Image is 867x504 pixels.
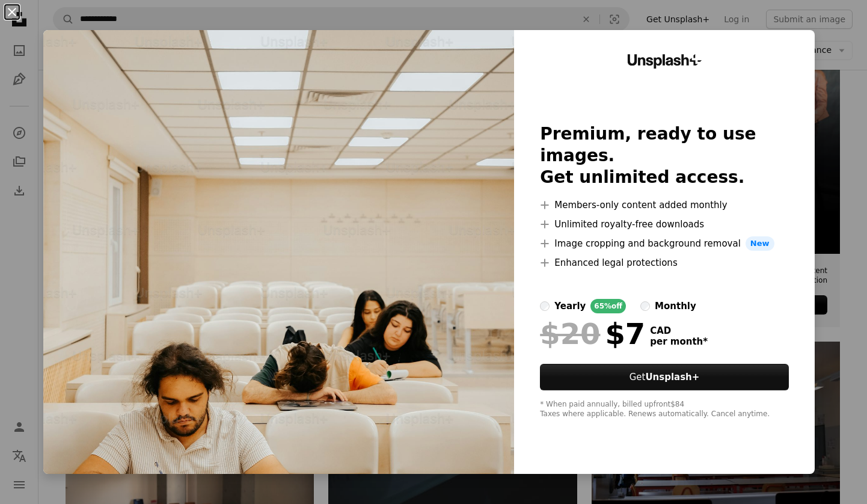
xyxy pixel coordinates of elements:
[590,299,626,313] div: 65% off
[655,299,696,313] div: monthly
[540,400,789,419] div: * When paid annually, billed upfront $84 Taxes where applicable. Renews automatically. Cancel any...
[650,336,708,347] span: per month *
[746,236,774,251] span: New
[540,364,789,390] button: GetUnsplash+
[540,318,645,349] div: $7
[540,301,550,311] input: yearly65%off
[540,123,789,188] h2: Premium, ready to use images. Get unlimited access.
[650,325,708,336] span: CAD
[540,236,789,251] li: Image cropping and background removal
[554,299,586,313] div: yearly
[540,256,789,270] li: Enhanced legal protections
[540,318,600,349] span: $20
[640,301,650,311] input: monthly
[645,372,699,383] strong: Unsplash+
[540,198,789,212] li: Members-only content added monthly
[540,217,789,232] li: Unlimited royalty-free downloads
